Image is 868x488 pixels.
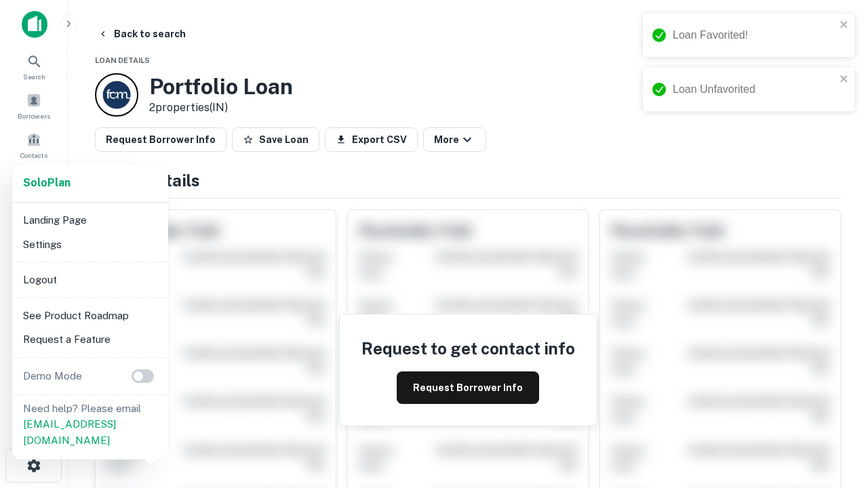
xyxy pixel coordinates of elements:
li: Settings [18,232,163,257]
strong: Solo Plan [23,176,71,189]
li: See Product Roadmap [18,304,163,328]
p: Need help? Please email [23,401,157,449]
iframe: Chat Widget [800,336,868,401]
li: Landing Page [18,208,163,232]
a: SoloPlan [23,175,71,191]
a: [EMAIL_ADDRESS][DOMAIN_NAME] [23,418,116,446]
button: close [840,19,849,32]
p: Demo Mode [18,368,87,384]
li: Request a Feature [18,327,163,352]
button: close [840,73,849,86]
div: Loan Unfavorited [673,81,835,98]
li: Logout [18,268,163,292]
div: Loan Favorited! [673,27,835,43]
